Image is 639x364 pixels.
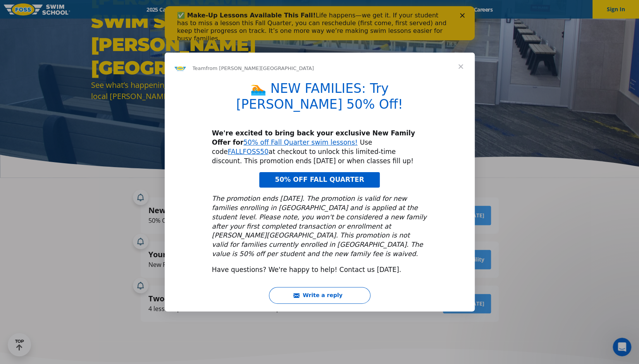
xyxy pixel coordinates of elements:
a: 50% off Fall Quarter swim lessons [243,138,355,146]
div: Have questions? We're happy to help! Contact us [DATE]. [212,265,427,275]
button: Write a reply [269,287,370,304]
h1: 🏊 NEW FAMILIES: Try [PERSON_NAME] 50% Off! [212,81,427,117]
span: 50% OFF FALL QUARTER [275,176,364,183]
div: Use code at checkout to unlock this limited-time discount. This promotion ends [DATE] or when cla... [212,129,427,166]
img: Profile image for Team [174,62,186,74]
a: ! [355,138,358,146]
b: We're excited to bring back your exclusive New Family Offer for [212,129,415,146]
div: Close [295,7,303,12]
span: Close [447,53,475,80]
i: The promotion ends [DATE]. The promotion is valid for new families enrolling in [GEOGRAPHIC_DATA]... [212,195,427,258]
span: Team [193,65,206,71]
span: from [PERSON_NAME][GEOGRAPHIC_DATA] [206,65,314,71]
a: FALLFOSS50 [228,148,269,156]
a: 50% OFF FALL QUARTER [259,172,379,188]
b: ✅ Make-Up Lessons Available This Fall! [12,5,151,13]
div: Life happens—we get it. If your student has to miss a lesson this Fall Quarter, you can reschedul... [12,5,285,36]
